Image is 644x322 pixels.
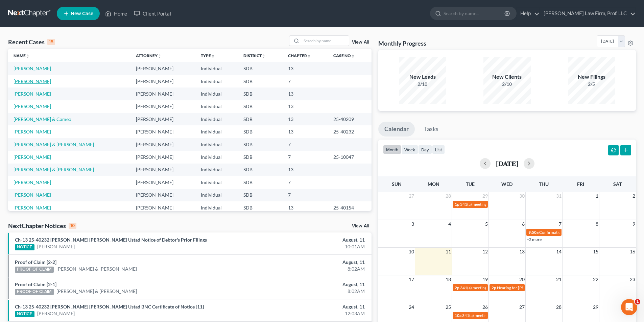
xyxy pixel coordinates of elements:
div: 10 [69,223,76,229]
td: Individual [195,164,238,176]
span: Confirmation hearing for [PERSON_NAME] [539,230,616,235]
span: 9:50a [528,230,539,235]
span: 27 [519,303,525,311]
td: Individual [195,189,238,201]
td: Individual [195,100,238,113]
td: Individual [195,138,238,151]
i: unfold_more [26,54,30,58]
span: 20 [519,275,525,283]
a: [PERSON_NAME] [14,66,51,71]
td: SDB [238,75,283,88]
a: Help [517,7,540,20]
span: 1p [455,202,459,207]
a: [PERSON_NAME] Law Firm, Prof. LLC [540,7,636,20]
td: [PERSON_NAME] [130,62,195,75]
span: 5 [484,220,488,228]
td: [PERSON_NAME] [130,100,195,113]
input: Search by name... [302,36,349,46]
a: Case Nounfold_more [333,53,355,58]
div: NOTICE [15,244,34,250]
a: Ch-13 25-40232 [PERSON_NAME] [PERSON_NAME] Ustad BNC Certificate of Notice [11] [15,304,204,309]
td: 13 [283,113,328,125]
a: Calendar [378,122,415,137]
td: SDB [238,113,283,125]
span: 29 [592,303,599,311]
span: 21 [555,275,562,283]
td: [PERSON_NAME] [130,176,195,189]
div: New Leads [399,73,446,81]
td: 7 [283,75,328,88]
div: 2/10 [483,81,531,88]
td: Individual [195,113,238,125]
div: Recent Cases [8,38,55,46]
a: [PERSON_NAME] [37,243,75,250]
span: 15 [592,248,599,256]
span: Wed [501,181,512,187]
td: 13 [283,62,328,75]
span: 19 [482,275,488,283]
td: 13 [283,201,328,214]
span: 18 [445,275,452,283]
a: Typeunfold_more [201,53,215,58]
iframe: Intercom live chat [621,299,637,315]
span: 2 [632,192,636,200]
span: 10 [408,248,415,256]
a: +2 more [527,237,542,242]
span: 7 [558,220,562,228]
td: 25-40209 [328,113,372,125]
a: Client Portal [130,7,174,20]
div: PROOF OF CLAIM [15,289,54,295]
td: Individual [195,62,238,75]
a: Tasks [418,122,445,137]
td: 25-40232 [328,125,372,138]
td: 7 [283,151,328,163]
button: week [401,145,418,154]
div: 12:03AM [253,310,365,317]
a: Districtunfold_more [243,53,266,58]
td: [PERSON_NAME] [130,138,195,151]
td: [PERSON_NAME] [130,164,195,176]
td: SDB [238,88,283,100]
td: [PERSON_NAME] [130,151,195,163]
span: 2p [455,285,459,290]
a: Attorneyunfold_more [136,53,162,58]
td: Individual [195,125,238,138]
div: 15 [47,39,55,45]
a: Proof of Claim [2-2] [15,259,56,265]
span: 23 [629,275,636,283]
a: [PERSON_NAME] [14,103,51,109]
span: Sat [613,181,622,187]
a: [PERSON_NAME] & Cameo [14,116,71,122]
span: 6 [521,220,525,228]
td: Individual [195,176,238,189]
h3: Monthly Progress [378,39,426,47]
span: 341(a) meeting for [PERSON_NAME] [460,202,525,207]
a: Ch-13 25-40232 [PERSON_NAME] [PERSON_NAME] Ustad Notice of Debtor's Prior Filings [15,237,207,243]
span: 341(a) meeting for East River Homes, Inc. [460,285,533,290]
button: day [418,145,432,154]
span: 29 [482,192,488,200]
a: [PERSON_NAME] [37,310,75,317]
div: NextChapter Notices [8,222,76,230]
td: Individual [195,201,238,214]
div: August, 11 [253,303,365,310]
td: 13 [283,125,328,138]
a: [PERSON_NAME] [14,192,51,198]
span: 9 [632,220,636,228]
i: unfold_more [351,54,355,58]
button: month [383,145,401,154]
td: [PERSON_NAME] [130,88,195,100]
i: unfold_more [211,54,215,58]
td: Individual [195,151,238,163]
span: 2p [492,285,496,290]
a: [PERSON_NAME] [14,129,51,134]
div: August, 11 [253,281,365,288]
span: 16 [629,248,636,256]
span: 14 [555,248,562,256]
span: Tue [466,181,475,187]
td: SDB [238,176,283,189]
span: 10a [455,313,461,318]
a: View All [352,40,369,45]
td: SDB [238,138,283,151]
td: 7 [283,176,328,189]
